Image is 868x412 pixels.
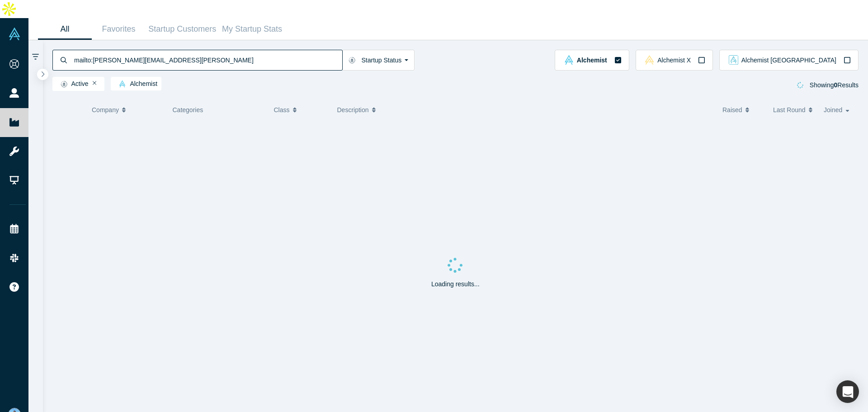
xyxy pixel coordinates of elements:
[274,100,323,119] button: Class
[577,57,607,63] span: Alchemist
[173,106,203,114] span: Categories
[636,50,713,71] button: alchemistx Vault LogoAlchemist X
[773,100,806,119] span: Last Round
[92,100,119,119] span: Company
[719,50,859,71] button: alchemist_aj Vault LogoAlchemist [GEOGRAPHIC_DATA]
[337,100,369,119] span: Description
[274,100,290,119] span: Class
[57,81,89,88] span: Active
[38,19,92,40] a: All
[219,19,285,40] a: My Startup Stats
[741,57,836,63] span: Alchemist [GEOGRAPHIC_DATA]
[729,55,738,65] img: alchemist_aj Vault Logo
[342,50,415,71] button: Startup Status
[824,100,852,119] button: Joined
[657,57,691,63] span: Alchemist X
[722,100,764,119] button: Raised
[431,279,480,289] p: Loading results...
[115,81,157,88] span: Alchemist
[8,28,21,40] img: Alchemist Vault Logo
[555,50,629,71] button: alchemist Vault LogoAlchemist
[337,100,713,119] button: Description
[824,100,842,119] span: Joined
[834,81,838,89] strong: 0
[349,57,355,64] img: Startup status
[93,80,97,86] button: Remove Filter
[722,100,742,119] span: Raised
[61,81,67,88] img: Startup status
[92,19,146,40] a: Favorites
[146,19,219,40] a: Startup Customers
[564,55,574,65] img: alchemist Vault Logo
[773,100,814,119] button: Last Round
[119,81,126,87] img: alchemist Vault Logo
[92,100,158,119] button: Company
[810,81,859,89] span: Showing Results
[73,49,342,71] input: Search by company name, class, customer, one-liner or category
[645,55,654,65] img: alchemistx Vault Logo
